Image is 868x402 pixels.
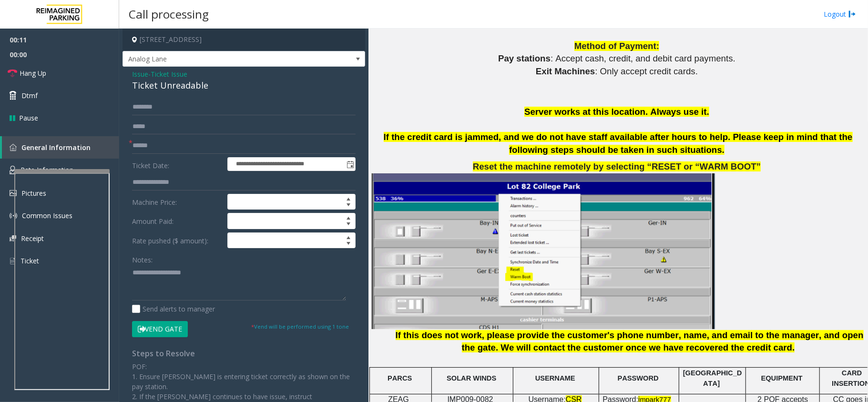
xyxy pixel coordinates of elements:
span: We will contact the customer once we have recovered the credit card. [501,342,795,352]
label: Amount Paid: [130,213,225,229]
h4: [STREET_ADDRESS] [123,29,365,51]
label: Notes: [132,251,153,265]
img: 'icon' [10,257,16,265]
span: Pay stations [498,53,551,63]
span: Decrease value [342,202,355,210]
span: PARCS [388,374,412,382]
span: Exit Machines [536,66,595,76]
span: General Information [21,143,91,152]
img: 'icon' [10,144,17,151]
span: PASSWORD [618,374,659,382]
a: Logout [824,9,856,19]
label: Rate pushed ($ amount): [130,232,225,249]
span: - [148,70,187,79]
span: Hang Up [20,68,46,78]
span: Issue [132,69,148,79]
img: 'icon' [10,190,17,196]
span: USERNAME [535,374,575,382]
span: If the credit card is jammed, and we do not have staff available after hours to help. Please keep... [384,132,853,155]
img: logout [848,9,856,19]
span: Server works at this location. Always use it. [524,107,709,117]
span: Reset the machine remotely by selecting “RESET or “WARM BOOT” [473,161,761,171]
span: If this does not work, please provide the customer's phone number, name, and email to the manager... [396,330,864,353]
span: EQUIPMENT [761,374,803,382]
div: Ticket Unreadable [132,79,356,92]
span: : Accept cash, credit, and debit card payments. [551,53,735,63]
span: Dtmf [21,90,38,100]
label: Machine Price: [130,194,225,210]
img: 'icon' [10,212,17,220]
span: Ticket Issue [151,69,187,79]
img: 'icon' [10,235,16,241]
span: Analog Lane [123,51,317,67]
h4: Steps to Resolve [132,349,356,358]
label: Ticket Date: [130,157,225,171]
span: : Only accept credit cards. [595,66,698,76]
span: Increase value [342,194,355,202]
span: Method of Payment: [574,41,659,51]
span: SOLAR WINDS [447,374,496,382]
h3: Call processing [124,2,214,26]
label: Send alerts to manager [132,304,215,314]
span: Decrease value [342,241,355,248]
span: Toggle popup [345,158,355,171]
a: General Information [2,136,119,159]
span: Decrease value [342,221,355,229]
img: 6a5207beee5048beaeece4d904780550.jpg [372,173,715,329]
span: Pause [19,113,38,123]
small: Vend will be performed using 1 tone [251,323,349,330]
span: Increase value [342,233,355,241]
span: Rate Information [20,165,73,174]
button: Vend Gate [132,321,188,337]
span: Increase value [342,213,355,221]
img: 'icon' [10,166,16,174]
span: [GEOGRAPHIC_DATA] [683,369,742,387]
